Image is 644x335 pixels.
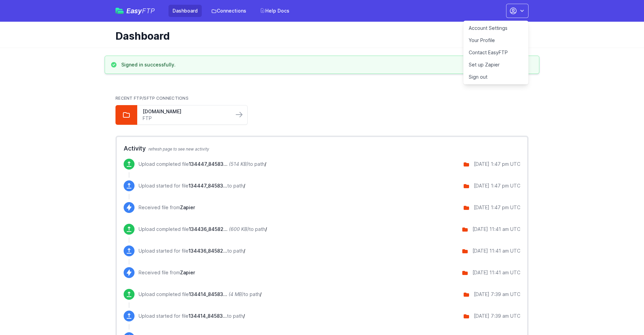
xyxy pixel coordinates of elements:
[472,269,520,276] div: [DATE] 11:41 am UTC
[244,183,245,189] span: /
[189,161,228,167] span: 134447_8458302292308_100938231_10-3-2025.zip
[189,313,227,319] span: 134414_8458323001684_100937240_10-3-2025.zip
[139,182,245,189] p: Upload started for file to path
[265,161,266,167] span: /
[124,144,520,153] h2: Activity
[180,204,195,210] span: Zapier
[121,61,176,68] h3: Signed in successfully.
[139,313,245,319] p: Upload started for file to path
[189,291,227,297] span: 134414_8458323001684_100937240_10-3-2025.zip
[115,96,529,101] h2: Recent FTP/SFTP Connections
[139,226,267,233] p: Upload completed file to path
[189,183,227,189] span: 134447_8458302292308_100938231_10-3-2025.zip
[229,161,248,167] i: (514 KB)
[474,291,520,298] div: [DATE] 7:39 am UTC
[139,248,245,254] p: Upload started for file to path
[463,34,529,46] a: Your Profile
[244,248,245,254] span: /
[126,7,155,14] span: Easy
[474,161,520,167] div: [DATE] 1:47 pm UTC
[256,5,293,17] a: Help Docs
[189,226,228,232] span: 134436_8458293084500_100937818_10-3-2025.zip
[142,7,155,15] span: FTP
[143,108,228,115] a: [DOMAIN_NAME]
[143,115,228,122] a: FTP
[207,5,250,17] a: Connections
[115,7,155,14] a: EasyFTP
[139,161,266,167] p: Upload completed file to path
[189,248,227,254] span: 134436_8458293084500_100937818_10-3-2025.zip
[229,226,249,232] i: (600 KB)
[139,204,195,211] p: Received file from
[474,313,520,319] div: [DATE] 7:39 am UTC
[474,204,520,211] div: [DATE] 1:47 pm UTC
[472,226,520,233] div: [DATE] 11:41 am UTC
[260,291,262,297] span: /
[115,8,124,14] img: easyftp_logo.png
[610,301,636,327] iframe: Drift Widget Chat Controller
[180,270,195,275] span: Zapier
[139,291,262,298] p: Upload completed file to path
[265,226,267,232] span: /
[148,146,209,152] span: refresh page to see new activity
[243,313,245,319] span: /
[139,269,195,276] p: Received file from
[463,71,529,83] a: Sign out
[463,22,529,34] a: Account Settings
[229,291,244,297] i: (4 MB)
[474,182,520,189] div: [DATE] 1:47 pm UTC
[168,5,202,17] a: Dashboard
[115,30,523,42] h1: Dashboard
[463,59,529,71] a: Set up Zapier
[472,248,520,254] div: [DATE] 11:41 am UTC
[463,46,529,59] a: Contact EasyFTP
